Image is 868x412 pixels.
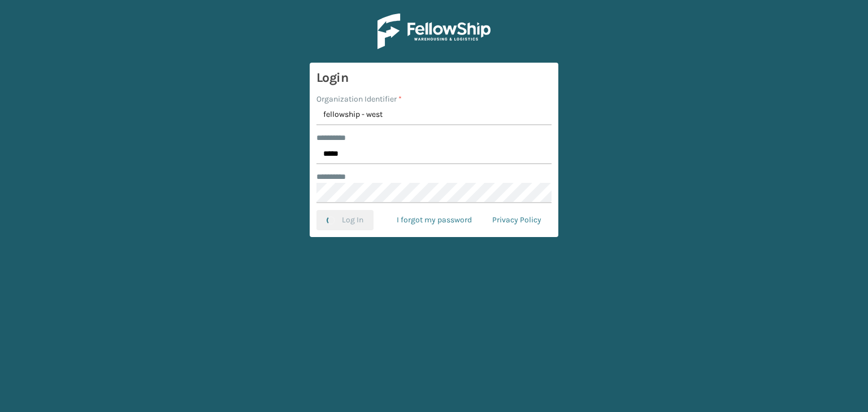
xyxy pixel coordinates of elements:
button: Log In [316,210,374,230]
img: Logo [377,14,491,49]
a: I forgot my password [387,210,482,230]
h3: Login [316,69,552,86]
a: Privacy Policy [482,210,552,230]
label: Organization Identifier [316,93,402,105]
